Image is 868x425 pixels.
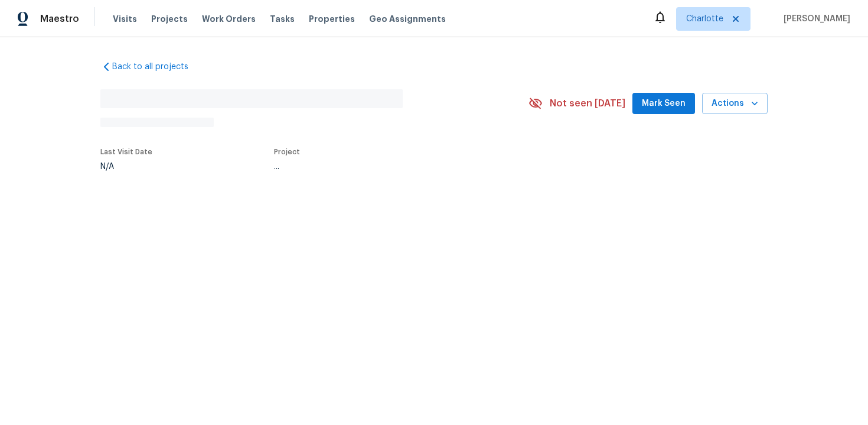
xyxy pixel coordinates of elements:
[274,148,300,155] span: Project
[100,148,152,155] span: Last Visit Date
[686,13,723,25] span: Charlotte
[712,96,758,111] span: Actions
[113,13,137,25] span: Visits
[100,61,214,73] a: Back to all projects
[779,13,850,25] span: [PERSON_NAME]
[309,13,355,25] span: Properties
[632,93,695,115] button: Mark Seen
[702,93,768,115] button: Actions
[40,13,79,25] span: Maestro
[270,15,295,23] span: Tasks
[202,13,256,25] span: Work Orders
[550,98,625,109] span: Not seen [DATE]
[642,96,686,111] span: Mark Seen
[151,13,188,25] span: Projects
[100,163,152,171] div: N/A
[369,13,446,25] span: Geo Assignments
[274,163,501,171] div: ...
